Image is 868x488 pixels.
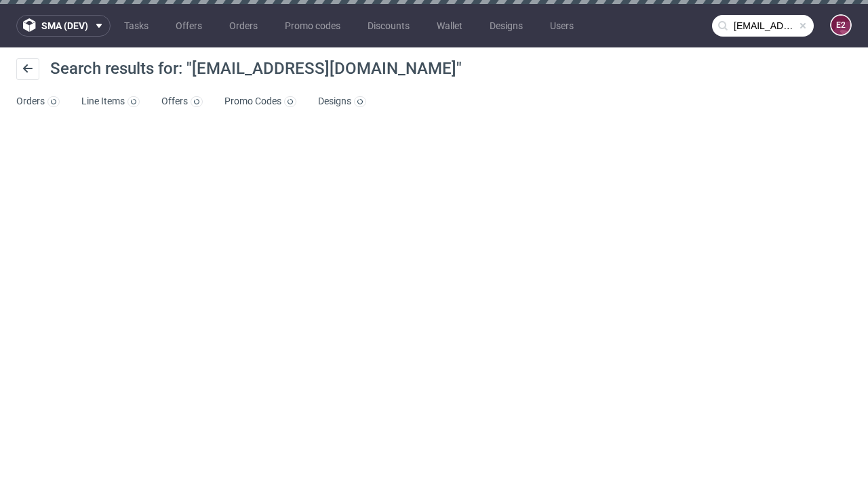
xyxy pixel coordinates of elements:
[831,16,850,35] figcaption: e2
[161,91,203,113] a: Offers
[16,15,111,37] button: sma (dev)
[16,91,60,113] a: Orders
[81,91,140,113] a: Line Items
[542,15,582,37] a: Users
[429,15,471,37] a: Wallet
[50,59,462,78] span: Search results for: "[EMAIL_ADDRESS][DOMAIN_NAME]"
[116,15,157,37] a: Tasks
[221,15,266,37] a: Orders
[277,15,349,37] a: Promo codes
[41,21,88,30] span: sma (dev)
[359,15,418,37] a: Discounts
[167,15,210,37] a: Offers
[224,91,296,113] a: Promo Codes
[318,91,366,113] a: Designs
[481,15,531,37] a: Designs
